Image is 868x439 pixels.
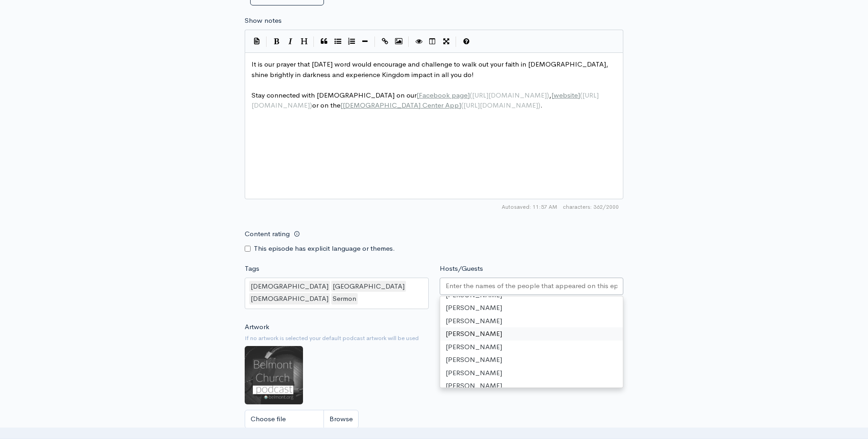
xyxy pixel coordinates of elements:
[547,91,549,99] span: )
[419,91,467,99] span: Facebook page
[266,36,267,47] i: |
[310,101,312,109] span: )
[245,15,282,26] label: Show notes
[252,60,610,79] span: It is our prayer that [DATE] word would encourage and challenge to walk out your faith in [DEMOGR...
[331,281,406,292] div: [GEOGRAPHIC_DATA]
[408,36,409,47] i: |
[254,243,395,254] label: This episode has explicit language or themes.
[343,101,459,109] span: [DEMOGRAPHIC_DATA] Center App
[459,101,461,109] span: ]
[252,91,599,110] span: Stay connected with [DEMOGRAPHIC_DATA] on our , or on the .
[440,263,483,274] label: Hosts/Guests
[283,35,297,48] button: Italic
[340,101,343,109] span: [
[472,91,547,99] span: [URL][DOMAIN_NAME]
[392,35,406,48] button: Insert Image
[554,91,578,99] span: website
[502,203,557,211] span: Autosaved: 11:57 AM
[375,36,375,47] i: |
[440,379,623,393] div: [PERSON_NAME]
[578,91,580,99] span: ]
[249,293,330,305] div: [DEMOGRAPHIC_DATA]
[313,36,314,47] i: |
[456,36,457,47] i: |
[249,281,330,292] div: [DEMOGRAPHIC_DATA]
[580,91,582,99] span: (
[331,35,344,48] button: Generic List
[470,91,472,99] span: (
[250,34,263,48] button: Insert Show Notes Template
[245,225,290,243] label: Content rating
[426,35,439,48] button: Toggle Side by Side
[467,91,470,99] span: ]
[440,341,623,354] div: [PERSON_NAME]
[297,35,311,48] button: Heading
[440,353,623,367] div: [PERSON_NAME]
[416,91,419,99] span: [
[245,334,623,343] small: If no artwork is selected your default podcast artwork will be used
[459,35,473,48] button: Markdown Guide
[317,35,331,48] button: Quote
[270,35,283,48] button: Bold
[440,301,623,315] div: [PERSON_NAME]
[440,367,623,380] div: [PERSON_NAME]
[358,35,372,48] button: Insert Horizontal Line
[538,101,540,109] span: )
[439,35,453,48] button: Toggle Fullscreen
[463,101,538,109] span: [URL][DOMAIN_NAME]
[551,91,554,99] span: [
[446,281,618,291] input: Enter the names of the people that appeared on this episode
[378,35,392,48] button: Create Link
[412,35,426,48] button: Toggle Preview
[331,293,358,305] div: Sermon
[245,263,259,274] label: Tags
[563,203,619,211] span: 362/2000
[440,327,623,341] div: [PERSON_NAME]
[440,315,623,328] div: [PERSON_NAME]
[461,101,463,109] span: (
[344,35,358,48] button: Numbered List
[245,322,269,332] label: Artwork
